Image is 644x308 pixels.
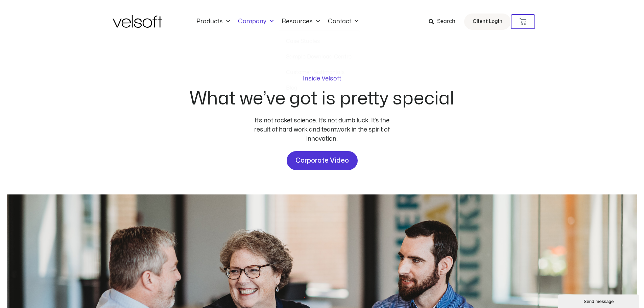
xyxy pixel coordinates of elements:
a: Client Login [464,14,511,30]
a: Case Studies [286,33,352,49]
img: Velsoft Training Materials [113,15,162,28]
a: Corporate Video [287,151,358,170]
span: Search [437,17,455,26]
a: ProductsMenu Toggle [192,18,234,25]
a: Sample Download Centre [286,49,352,65]
a: CompanyMenu Toggle [234,18,278,25]
a: ContactMenu Toggle [324,18,362,25]
ul: ResourcesMenu Toggle [278,30,360,99]
h2: What we’ve got is pretty special [190,90,454,108]
span: Corporate Video [295,155,349,166]
a: Customer Testimonials [286,65,352,80]
a: ResourcesMenu Toggle [278,18,324,25]
a: Blog [286,80,352,96]
iframe: chat widget [558,293,641,308]
div: It’s not rocket science. It’s not dumb luck. It’s the result of hard work and teamwork in the spi... [251,116,393,143]
nav: Menu [192,18,362,25]
a: Search [429,16,460,27]
span: Client Login [473,17,502,26]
